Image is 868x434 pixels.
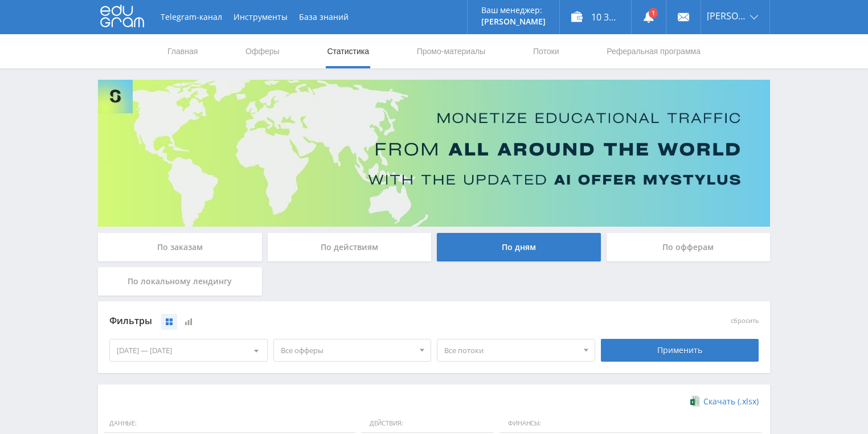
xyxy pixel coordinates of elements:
[244,34,281,68] a: Офферы
[731,317,759,325] button: сбросить
[707,11,747,21] span: [PERSON_NAME]
[444,339,578,361] span: Все потоки
[166,34,199,68] a: Главная
[110,339,267,361] div: [DATE] — [DATE]
[690,395,700,407] img: xlsx
[481,6,546,15] p: Ваш менеджер:
[532,34,560,68] a: Потоки
[268,233,432,261] div: По действиям
[690,396,759,407] a: Скачать (.xlsx)
[499,414,761,433] span: Финансы:
[607,233,771,261] div: По офферам
[605,34,702,68] a: Реферальная программа
[481,17,546,26] p: [PERSON_NAME]
[104,414,355,433] span: Данные:
[281,339,414,361] span: Все офферы
[109,313,595,330] div: Фильтры
[326,34,370,68] a: Статистика
[437,233,601,261] div: По дням
[98,233,262,261] div: По заказам
[416,34,486,68] a: Промо-материалы
[361,414,494,433] span: Действия:
[98,80,770,227] img: Banner
[703,397,759,406] span: Скачать (.xlsx)
[98,267,262,296] div: По локальному лендингу
[601,339,759,362] div: Применить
